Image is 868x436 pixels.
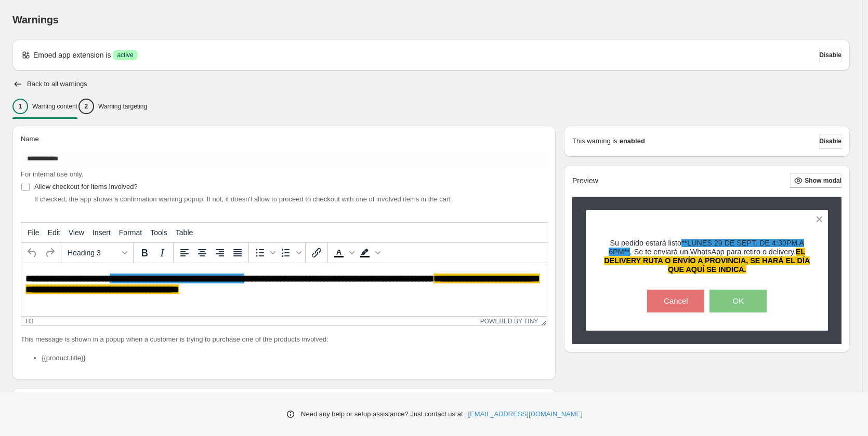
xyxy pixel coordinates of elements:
span: Edit [48,228,60,237]
button: Disable [819,48,841,62]
span: Disable [819,137,841,145]
p: This warning is [572,136,617,146]
span: If checked, the app shows a confirmation warning popup. If not, it doesn't allow to proceed to ch... [34,195,451,203]
span: Disable [819,51,841,59]
button: Disable [819,134,841,148]
button: Bold [136,244,153,262]
strong: enabled [620,136,645,146]
button: Insert/edit link [308,244,325,262]
span: Name [21,135,39,143]
button: Italic [153,244,171,262]
div: 2 [78,99,94,114]
p: Warning content [32,102,77,111]
p: This message is shown in a popup when a customer is trying to purchase one of the products involved: [21,334,547,345]
span: **LUNES 29 DE SEPT. DE 4:30PM A 6PM** [609,239,804,256]
button: Redo [41,244,59,262]
div: Numbered list [277,244,303,262]
button: OK [709,290,767,312]
span: Heading 3 [68,249,119,257]
a: Powered by Tiny [480,318,538,325]
div: Background color [356,244,382,262]
div: Resize [538,317,547,325]
span: File [28,228,40,237]
span: Allow checkout for items involved? [34,183,138,190]
span: View [69,228,84,237]
span: active [117,51,133,59]
span: Format [119,228,142,237]
p: Embed app extension is [33,50,111,60]
li: {{product.title}} [42,353,547,363]
button: Align right [211,244,229,262]
div: Bullet list [251,244,277,262]
span: For internal use only. [21,170,83,178]
button: Undo [23,244,41,262]
div: 1 [12,99,28,114]
div: Text color [330,244,356,262]
button: 2Warning targeting [78,96,147,117]
button: Justify [229,244,246,262]
h3: Su pedido estará listo , Se te enviará un WhatsApp para retiro o delivery. [604,239,810,275]
iframe: Rich Text Area [21,263,547,316]
button: Formats [63,244,131,262]
div: h3 [25,318,33,325]
button: Cancel [647,290,704,312]
span: EL DELIVERY RUTA O ENVÍO A PROVINCIA, SE HARÁ EL DÍA QUE AQUÍ SE INDICA. [604,248,810,274]
span: Table [176,228,193,237]
p: Warning targeting [98,102,147,111]
h2: Back to all warnings [27,80,87,88]
span: Tools [150,228,167,237]
span: Insert [93,228,111,237]
span: Show modal [805,176,841,185]
span: Warnings [12,14,59,25]
button: Align center [193,244,211,262]
h2: Preview [572,176,598,185]
a: [EMAIL_ADDRESS][DOMAIN_NAME] [468,409,583,419]
button: Align left [176,244,193,262]
button: 1Warning content [12,96,77,117]
button: Show modal [790,173,841,188]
